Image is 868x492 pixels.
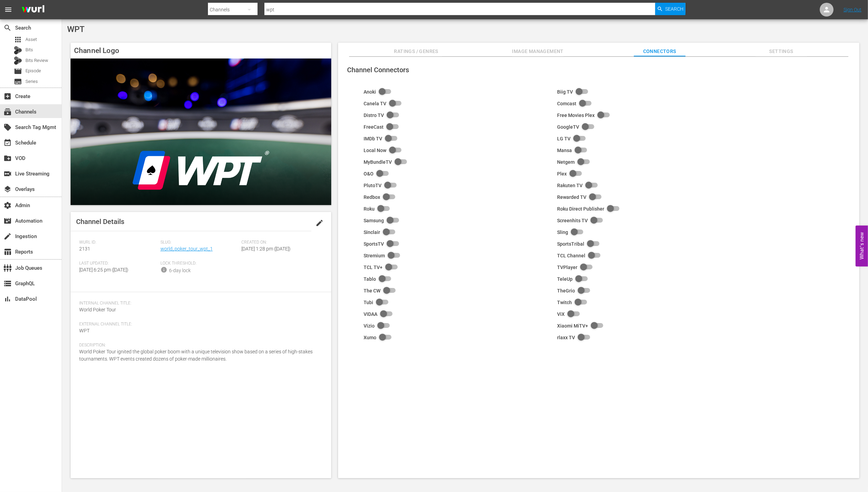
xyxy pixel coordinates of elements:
span: Search [665,3,683,15]
div: Tablo [364,276,376,282]
div: Netgem [557,159,575,165]
button: Search [655,3,686,15]
a: Sign Out [844,7,861,12]
span: Asset [14,35,22,44]
a: world_poker_tour_wpt_1 [160,246,213,252]
div: Sinclair [364,229,380,235]
span: Bits [25,46,33,53]
span: World Poker Tour ignited the global poker boom with a unique television show based on a series of... [79,349,313,362]
span: GraphQL [3,279,12,288]
span: Last Updated: [79,261,157,266]
span: Episode [25,67,41,74]
div: PlutoTV [364,183,381,188]
span: Ratings / Genres [390,47,442,56]
div: Rewarded TV [557,194,586,200]
span: Description: [79,343,319,348]
span: Series [14,77,22,86]
div: GoogleTV [557,124,579,130]
div: 6-day lock [169,267,191,274]
span: Ingestion [3,232,12,240]
span: Search Tag Mgmt [3,123,12,131]
span: Episode [14,67,22,75]
span: edit [315,219,324,227]
div: Free Movies Plex [557,113,595,118]
div: Distro TV [364,113,384,118]
span: Channel Connectors [347,66,409,74]
div: Sling [557,229,568,235]
span: DataPool [3,295,12,303]
div: The CW [364,288,380,293]
span: Series [25,78,38,85]
span: Connectors [634,47,686,56]
span: Settings [755,47,807,56]
div: TVPlayer [557,265,577,270]
div: Roku [364,206,375,212]
div: TCL Channel [557,253,585,258]
div: ViX [557,311,565,317]
span: Admin [3,201,12,210]
button: edit [311,215,328,231]
div: Xiaomi MiTV+ [557,323,588,329]
span: External Channel Title: [79,322,319,327]
span: Internal Channel Title: [79,301,319,306]
button: Open Feedback Widget [856,226,868,267]
span: [DATE] 1:28 pm ([DATE]) [241,246,291,252]
span: Automation [3,217,12,225]
div: Stremium [364,253,385,258]
span: Overlays [3,185,12,193]
div: Tubi [364,300,373,305]
span: Image Management [512,47,564,56]
h4: Channel Logo [71,43,331,58]
span: Channel Details [76,217,124,226]
span: WPT [79,328,90,333]
span: Bits Review [25,57,48,64]
div: Rakuten TV [557,183,583,188]
div: Local Now [364,148,386,153]
span: Slug: [160,240,238,245]
div: FreeCast [364,124,384,130]
div: Bits Review [14,56,22,65]
span: Reports [3,248,12,256]
div: Comcast [557,101,576,106]
div: Roku Direct Publisher [557,206,604,212]
img: WPT [71,58,331,205]
span: menu [4,6,12,14]
span: Wurl ID: [79,240,157,245]
span: Search [3,24,12,32]
div: O&O [364,171,374,177]
span: Schedule [3,139,12,147]
span: 2131 [79,246,90,252]
div: Xumo [364,335,376,340]
span: Created On: [241,240,319,245]
div: rlaxx TV [557,335,575,340]
div: LG TV [557,136,571,141]
div: Twitch [557,300,572,305]
span: Lock Threshold: [160,261,238,266]
img: ans4CAIJ8jUAAAAAAAAAAAAAAAAAAAAAAAAgQb4GAAAAAAAAAAAAAAAAAAAAAAAAJMjXAAAAAAAAAAAAAAAAAAAAAAAAgAT5G... [17,2,50,18]
div: Plex [557,171,567,177]
div: TCL TV+ [364,265,383,270]
span: World Poker Tour [79,307,116,312]
span: WPT [67,24,85,34]
div: Canela TV [364,101,386,106]
span: VOD [3,154,12,162]
span: info [160,266,167,273]
div: TeleUp [557,276,573,282]
div: Vizio [364,323,375,329]
span: Live Streaming [3,170,12,178]
div: Redbox [364,194,380,200]
div: Anoki [364,89,376,95]
div: Biig TV [557,89,573,95]
span: Create [3,92,12,100]
span: Job Queues [3,264,12,272]
div: MyBundleTV [364,159,392,165]
div: Screenhits TV [557,218,588,223]
div: SportsTribal [557,241,584,247]
div: Mansa [557,148,572,153]
span: Asset [25,36,37,43]
div: VIDAA [364,311,377,317]
span: [DATE] 6:25 pm ([DATE]) [79,267,128,272]
div: SportsTV [364,241,384,247]
div: Bits [14,46,22,54]
div: TheGrio [557,288,575,293]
